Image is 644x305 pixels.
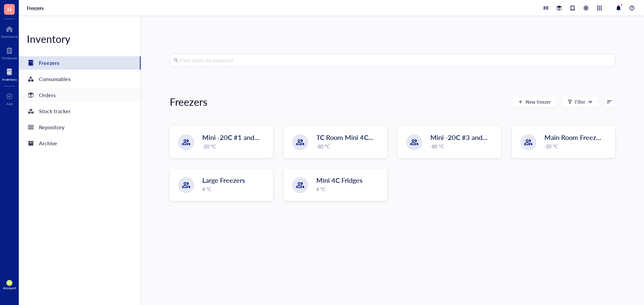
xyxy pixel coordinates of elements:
[39,139,57,148] div: Archive
[316,133,389,142] span: TC Room Mini 4C+ -20C
[430,143,497,150] div: -80 °C
[2,77,17,81] div: Inventory
[513,96,556,107] button: New freezer
[39,123,64,132] div: Repository
[202,133,264,142] span: Mini -20C #1 and #2
[19,88,141,102] a: Orders
[39,106,71,116] div: Stock tracker
[19,56,141,70] a: Freezers
[3,286,16,290] div: Account
[575,98,585,105] div: Filter
[8,282,11,284] span: MR
[1,34,18,39] div: Dashboard
[39,90,56,100] div: Orders
[202,143,269,150] div: -20 °C
[544,133,605,142] span: Main Room Freezers
[19,72,141,86] a: Consumables
[27,5,45,11] a: Freezers
[316,143,383,150] div: -80 °C
[19,32,141,46] div: Inventory
[316,175,363,185] span: Mini 4C Fridges
[39,74,71,84] div: Consumables
[7,5,11,13] span: H
[19,121,141,134] a: Repository
[2,67,17,81] a: Inventory
[1,24,18,39] a: Dashboard
[202,185,269,193] div: 4 °C
[19,137,141,150] a: Archive
[316,185,383,193] div: 4 °C
[170,95,207,108] div: Freezers
[39,58,59,68] div: Freezers
[544,143,611,150] div: -20 °C
[430,133,492,142] span: Mini -20C #3 and #4
[202,175,245,185] span: Large Freezers
[6,102,13,106] div: Add
[2,56,17,60] div: Notebook
[2,45,17,60] a: Notebook
[526,99,551,104] span: New freezer
[19,104,141,118] a: Stock tracker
